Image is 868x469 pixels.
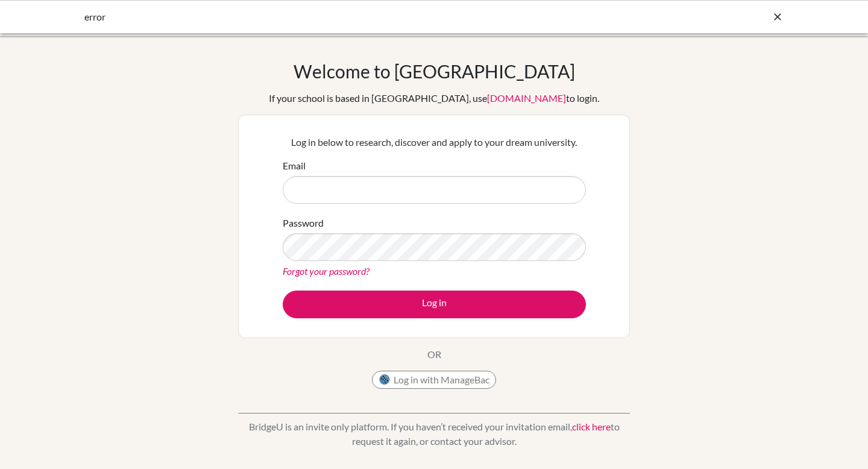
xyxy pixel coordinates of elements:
[238,420,630,449] p: BridgeU is an invite only platform. If you haven’t received your invitation email, to request it ...
[572,421,611,432] a: click here
[283,265,370,277] a: Forgot your password?
[283,159,306,173] label: Email
[294,60,575,82] h1: Welcome to [GEOGRAPHIC_DATA]
[269,91,599,105] div: If your school is based in [GEOGRAPHIC_DATA], use to login.
[427,347,441,362] p: OR
[283,135,586,150] p: Log in below to research, discover and apply to your dream university.
[283,216,324,230] label: Password
[283,291,586,318] button: Log in
[487,92,566,104] a: [DOMAIN_NAME]
[372,371,496,389] button: Log in with ManageBac
[84,10,603,24] div: error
